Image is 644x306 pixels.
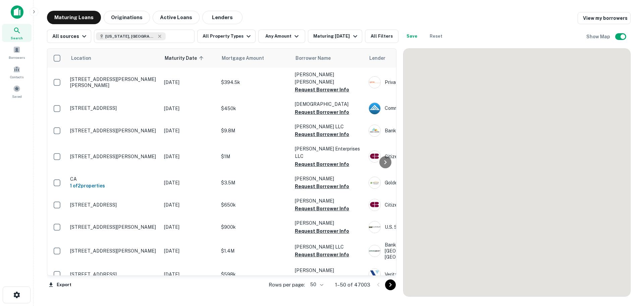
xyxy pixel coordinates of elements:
div: Tiện ích trò chuyện [610,231,644,263]
button: Save your search to get updates of matches that match your search criteria. [401,30,423,43]
button: Request Borrower Info [295,205,349,213]
button: Request Borrower Info [295,182,349,190]
button: Maturing [DATE] [308,30,362,43]
button: Request Borrower Info [295,160,349,168]
div: Commercial Bank [369,102,469,115]
iframe: Chat Widget [610,231,644,263]
p: [STREET_ADDRESS][PERSON_NAME] [70,248,157,254]
a: Saved [2,82,32,100]
img: capitalize-icon.png [11,5,23,19]
p: [DATE] [164,179,214,186]
span: Location [71,54,91,62]
p: $650k [221,201,288,209]
div: Private Money Solutions [369,76,469,88]
th: Borrower Name [291,49,365,68]
p: [PERSON_NAME] Enterprises LLC [295,145,362,160]
button: Active Loans [153,11,200,24]
th: Maturity Date [161,49,218,68]
button: Reset [425,30,447,43]
div: Maturing [DATE] [313,32,359,40]
img: picture [369,221,380,233]
p: [DATE] [164,223,214,231]
p: [PERSON_NAME] [295,197,362,205]
p: [PERSON_NAME] [295,219,362,227]
img: picture [369,177,380,188]
a: Borrowers [2,43,32,61]
button: Request Borrower Info [295,251,349,259]
button: Request Borrower Info [295,274,349,282]
img: picture [369,103,380,114]
div: Golden State Farm Credit, ACA [369,177,469,189]
button: Request Borrower Info [295,227,349,235]
span: Mortgage Amount [222,54,273,62]
span: Maturity Date [165,54,206,62]
button: Request Borrower Info [295,130,349,138]
span: Saved [12,94,22,99]
th: Lender [365,49,473,68]
img: picture [369,125,380,136]
button: All Property Types [197,30,256,43]
p: [DEMOGRAPHIC_DATA] [295,100,362,108]
th: Location [67,49,161,68]
p: [STREET_ADDRESS][PERSON_NAME] [70,154,157,160]
button: Originations [104,11,150,24]
p: [STREET_ADDRESS][PERSON_NAME] [70,224,157,230]
div: Citizens Business Bank [369,150,469,163]
a: Contacts [2,63,32,81]
p: [STREET_ADDRESS] [70,202,157,208]
img: picture [369,245,380,257]
button: All Filters [365,30,398,43]
p: [DATE] [164,105,214,112]
a: Search [2,24,32,42]
div: Bank Of The Sierra [369,125,469,137]
p: $900k [221,223,288,231]
p: $9.8M [221,127,288,134]
span: Lender [369,54,385,62]
button: Request Borrower Info [295,86,349,94]
button: Go to next page [385,279,396,290]
p: $1.4M [221,247,288,255]
p: [PERSON_NAME] LLC [295,123,362,130]
p: $3.5M [221,179,288,186]
p: [STREET_ADDRESS][PERSON_NAME][PERSON_NAME] [70,76,157,88]
p: [DATE] [164,247,214,255]
div: All sources [52,32,88,40]
p: 1–50 of 47003 [335,281,370,289]
p: [DATE] [164,79,214,86]
p: $450k [221,105,288,112]
div: Citizens Business Bank [369,199,469,211]
p: [STREET_ADDRESS][PERSON_NAME] [70,128,157,134]
button: Lenders [202,11,243,24]
p: [PERSON_NAME] LLC [295,243,362,251]
img: picture [369,77,380,88]
p: [DATE] [164,153,214,160]
p: [PERSON_NAME] [PERSON_NAME] [295,71,362,86]
span: [US_STATE], [GEOGRAPHIC_DATA] [105,33,156,39]
a: View my borrowers [578,12,631,24]
p: $394.5k [221,79,288,86]
p: [STREET_ADDRESS] [70,105,157,111]
p: $1M [221,153,288,160]
p: [PERSON_NAME] [295,267,362,274]
button: Maturing Loans [47,11,101,24]
p: [STREET_ADDRESS] [70,271,157,277]
p: $598k [221,271,288,278]
p: Rows per page: [269,281,305,289]
p: [DATE] [164,201,214,209]
button: Request Borrower Info [295,108,349,116]
p: [DATE] [164,271,214,278]
span: Borrower Name [296,54,331,62]
div: Bankwest - [GEOGRAPHIC_DATA], [GEOGRAPHIC_DATA], And [GEOGRAPHIC_DATA] [369,242,469,260]
img: picture [369,269,380,280]
span: Borrowers [9,55,25,60]
div: 50 [308,280,324,290]
button: All sources [47,30,91,43]
span: Contacts [10,74,23,80]
div: Veritas Funding [369,268,469,280]
p: [PERSON_NAME] [295,175,362,182]
div: 0 0 [404,49,630,296]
